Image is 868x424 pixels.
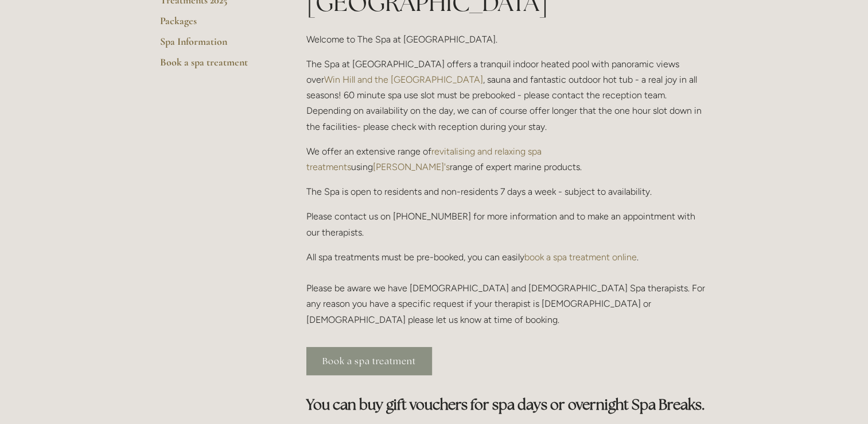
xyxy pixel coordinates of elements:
[306,395,705,414] strong: You can buy gift vouchers for spa days or overnight Spa Breaks.
[373,161,450,172] a: [PERSON_NAME]'s
[306,56,709,134] p: The Spa at [GEOGRAPHIC_DATA] offers a tranquil indoor heated pool with panoramic views over , sau...
[306,209,709,240] p: Please contact us on [PHONE_NUMBER] for more information and to make an appointment with our ther...
[160,14,270,35] a: Packages
[160,35,270,56] a: Spa Information
[324,74,483,85] a: Win Hill and the [GEOGRAPHIC_DATA]
[306,184,709,199] p: The Spa is open to residents and non-residents 7 days a week - subject to availability.
[306,347,432,375] a: Book a spa treatment
[306,32,709,47] p: Welcome to The Spa at [GEOGRAPHIC_DATA].
[524,252,637,263] a: book a spa treatment online
[306,249,709,327] p: All spa treatments must be pre-booked, you can easily . Please be aware we have [DEMOGRAPHIC_DATA...
[306,144,709,175] p: We offer an extensive range of using range of expert marine products.
[160,56,270,76] a: Book a spa treatment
